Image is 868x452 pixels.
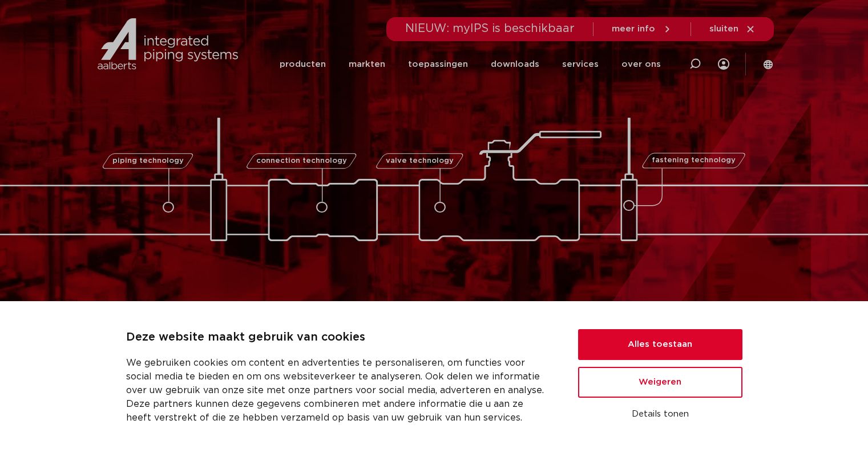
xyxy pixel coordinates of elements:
[280,42,661,86] nav: Menu
[280,42,326,86] a: producten
[126,329,551,347] p: Deze website maakt gebruik van cookies
[621,42,661,86] a: over ons
[491,42,539,86] a: downloads
[405,23,575,34] span: NIEUW: myIPS is beschikbaar
[349,42,385,86] a: markten
[408,42,468,86] a: toepassingen
[256,157,346,165] span: connection technology
[126,356,551,425] p: We gebruiken cookies om content en advertenties te personaliseren, om functies voor social media ...
[612,25,655,33] span: meer info
[578,329,742,360] button: Alles toestaan
[709,25,738,33] span: sluiten
[578,405,742,424] button: Details tonen
[386,157,454,165] span: valve technology
[612,24,672,34] a: meer info
[578,367,742,398] button: Weigeren
[562,42,599,86] a: services
[709,24,756,34] a: sluiten
[112,157,184,165] span: piping technology
[652,157,736,165] span: fastening technology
